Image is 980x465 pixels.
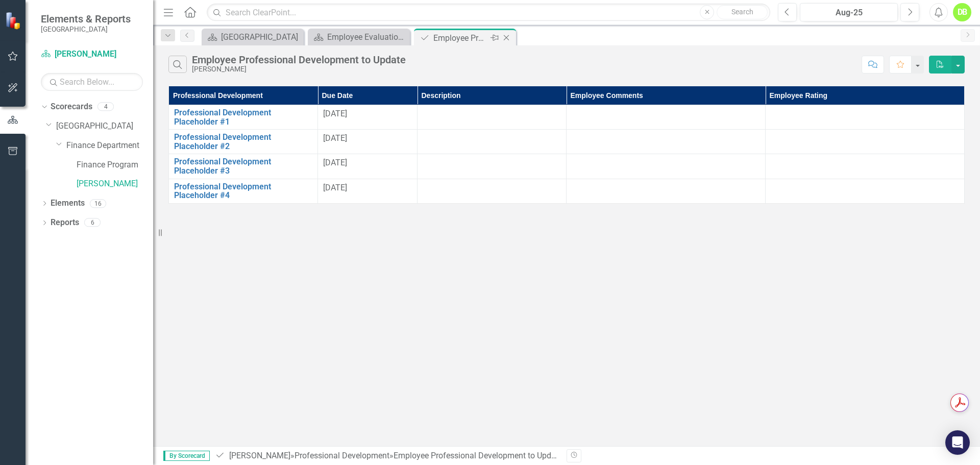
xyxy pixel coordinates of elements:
span: By Scorecard [163,451,210,461]
div: » » [215,450,559,462]
div: Employee Professional Development to Update [192,54,406,65]
span: [DATE] [323,133,347,143]
a: [PERSON_NAME] [77,178,153,190]
td: Double-Click to Edit Right Click for Context Menu [169,179,318,203]
div: Employee Evaluation Navigation [327,31,407,43]
td: Double-Click to Edit [418,154,567,179]
a: Finance Program [77,159,153,171]
span: [DATE] [323,158,347,167]
button: Search [717,5,768,19]
a: Professional Development [295,451,389,460]
div: Employee Professional Development to Update [433,32,488,44]
a: Reports [51,217,79,229]
a: Employee Evaluation Navigation [310,31,407,43]
button: DB [953,3,971,21]
a: Scorecards [51,101,92,113]
img: ClearPoint Strategy [5,12,23,30]
a: Finance Department [66,140,153,152]
td: Double-Click to Edit [418,130,567,154]
td: Double-Click to Edit [418,105,567,130]
a: Elements [51,198,85,209]
td: Double-Click to Edit [567,154,766,179]
div: 16 [90,199,106,208]
input: Search ClearPoint... [207,4,770,21]
td: Double-Click to Edit [418,179,567,203]
a: Professional Development Placeholder #2 [174,133,312,151]
a: Professional Development Placeholder #4 [174,182,312,200]
div: 4 [97,103,114,111]
a: Professional Development Placeholder #3 [174,157,312,175]
td: Double-Click to Edit [567,179,766,203]
span: [DATE] [323,109,347,118]
td: Double-Click to Edit [766,130,965,154]
td: Double-Click to Edit Right Click for Context Menu [169,130,318,154]
td: Double-Click to Edit [567,105,766,130]
td: Double-Click to Edit Right Click for Context Menu [169,154,318,179]
input: Search Below... [41,73,143,91]
div: Open Intercom Messenger [945,430,970,455]
a: [GEOGRAPHIC_DATA] [56,120,153,132]
small: [GEOGRAPHIC_DATA] [41,25,131,33]
span: Elements & Reports [41,13,131,25]
td: Double-Click to Edit [567,130,766,154]
div: Employee Professional Development to Update [394,451,562,460]
div: [GEOGRAPHIC_DATA] [221,31,301,43]
a: [PERSON_NAME] [229,451,290,460]
span: Search [731,8,753,16]
td: Double-Click to Edit [766,105,965,130]
a: [PERSON_NAME] [41,48,143,60]
div: 6 [84,218,101,227]
span: [DATE] [323,183,347,192]
td: Double-Click to Edit [766,154,965,179]
a: Professional Development Placeholder #1 [174,108,312,126]
a: [GEOGRAPHIC_DATA] [204,31,301,43]
td: Double-Click to Edit Right Click for Context Menu [169,105,318,130]
div: Aug-25 [803,7,894,19]
td: Double-Click to Edit [766,179,965,203]
button: Aug-25 [800,3,898,21]
div: [PERSON_NAME] [192,65,406,73]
